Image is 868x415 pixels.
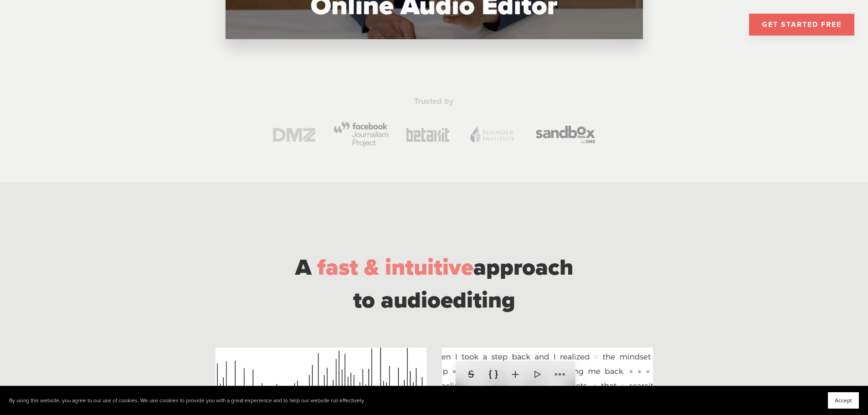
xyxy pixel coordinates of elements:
[295,254,311,281] span: A
[9,397,365,404] p: By using this website, you agree to our use of cookies. We use cookies to provide you with a grea...
[406,128,449,142] img: https%3A%2F%2Fweb.trebble.fm%2Flanding_page_assets%2FbetakitLogo.png
[317,254,473,281] span: fast & intuitive
[273,128,315,142] img: https%3A%2F%2Fweb.trebble.fm%2Flanding_page_assets%2Fdmz_gray.png
[467,124,518,145] img: https%3A%2F%2Fweb.trebble.fm%2Flanding_page_assets%2Ffi_gray.png
[536,126,595,144] img: https%3A%2F%2Fweb.trebble.fm%2Flanding_page_assets%2Fsandbox_gray.png
[749,14,854,36] a: GET STARTED FREE
[835,397,852,404] span: Accept
[441,287,515,314] span: editing
[253,96,615,107] p: Trusted by
[828,392,859,409] button: Accept
[216,251,653,317] div: approach to audio
[334,122,388,147] img: https%3A%2F%2Fweb.trebble.fm%2Flanding_page_assets%2Ffacebook_journalism_gray.png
